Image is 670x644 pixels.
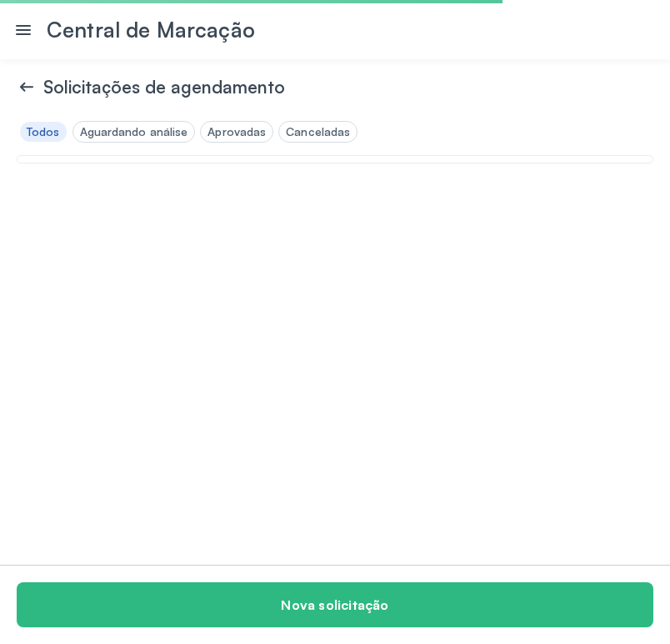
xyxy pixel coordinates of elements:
button: Nova solicitação [17,582,653,627]
span: Solicitações de agendamento [43,76,285,98]
div: Todos [27,125,60,139]
div: Central de Marcação [47,17,657,43]
div: Aguardando análise [80,125,188,139]
div: Aprovadas [207,125,266,139]
div: Canceladas [286,125,350,139]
